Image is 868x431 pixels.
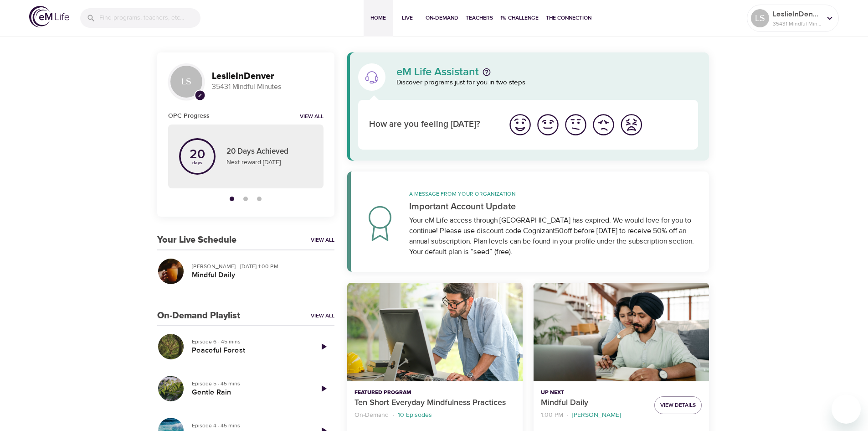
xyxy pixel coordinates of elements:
p: 20 [190,148,205,161]
p: 35431 Mindful Minutes [773,20,821,28]
h5: Gentle Rain [192,388,305,397]
span: Live [396,13,418,23]
span: On-Demand [426,13,458,23]
p: On-Demand [354,410,389,420]
a: Play Episode [313,378,334,400]
p: Up Next [541,389,647,397]
span: Home [367,13,389,23]
a: View all notifications [300,113,324,121]
img: worst [619,112,644,137]
span: Teachers [466,13,493,23]
h3: Your Live Schedule [157,235,236,245]
img: good [535,112,560,137]
p: Episode 6 · 45 mins [192,338,305,346]
p: [PERSON_NAME] · [DATE] 1:00 PM [192,262,327,270]
div: LS [751,9,769,27]
a: Play Episode [313,336,334,358]
p: 35431 Mindful Minutes [212,82,324,92]
li: · [567,409,569,421]
button: Peaceful Forest [157,333,185,360]
p: Featured Program [354,389,515,397]
p: 1:00 PM [541,410,563,420]
p: [PERSON_NAME] [572,410,621,420]
button: I'm feeling great [506,111,534,139]
button: I'm feeling worst [617,111,645,139]
a: View All [311,236,334,244]
button: I'm feeling good [534,111,562,139]
p: Ten Short Everyday Mindfulness Practices [354,397,515,409]
a: View All [311,312,334,320]
h5: Peaceful Forest [192,346,305,355]
nav: breadcrumb [354,409,515,421]
div: LS [168,63,205,100]
p: 10 Episodes [398,410,432,420]
nav: breadcrumb [541,409,647,421]
h3: LeslieInDenver [212,71,324,82]
img: great [508,112,533,137]
p: LeslieInDenver [773,9,821,20]
p: How are you feeling [DATE]? [369,118,495,131]
li: · [392,409,394,421]
h3: On-Demand Playlist [157,311,240,321]
h6: OPC Progress [168,111,210,121]
p: Important Account Update [409,200,699,213]
p: Discover programs just for you in two steps [396,78,699,88]
span: View Details [660,400,696,410]
p: 20 Days Achieved [226,146,313,158]
p: A message from your organization [409,190,699,198]
img: logo [29,6,69,27]
p: Next reward [DATE] [226,158,313,167]
p: days [190,161,205,165]
button: I'm feeling ok [562,111,590,139]
span: 1% Challenge [500,13,539,23]
button: Ten Short Everyday Mindfulness Practices [347,283,523,382]
input: Find programs, teachers, etc... [99,8,200,28]
button: View Details [654,396,702,414]
div: Your eM Life access through [GEOGRAPHIC_DATA] has expired. We would love for you to continue! Ple... [409,215,699,257]
p: Episode 4 · 45 mins [192,421,305,430]
h5: Mindful Daily [192,270,327,280]
p: Episode 5 · 45 mins [192,379,305,388]
p: Mindful Daily [541,397,647,409]
img: eM Life Assistant [365,70,379,84]
span: The Connection [546,13,591,23]
p: eM Life Assistant [396,67,479,78]
img: ok [563,112,588,137]
button: Mindful Daily [534,283,709,382]
button: I'm feeling bad [590,111,617,139]
img: bad [591,112,616,137]
button: Gentle Rain [157,375,185,402]
iframe: Button to launch messaging window [832,395,861,424]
